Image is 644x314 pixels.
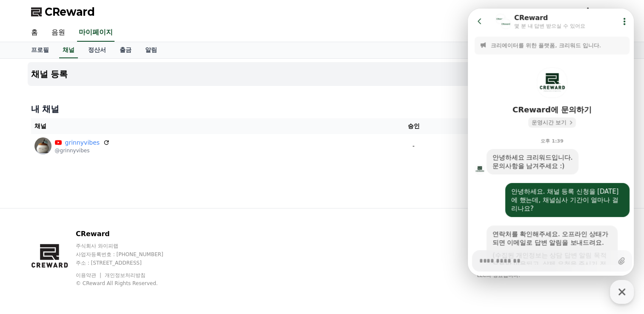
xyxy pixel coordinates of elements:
a: 음원 [45,24,72,42]
a: 채널 [59,42,78,58]
iframe: Channel chat [468,9,634,276]
p: - [378,142,449,151]
a: CReward [31,5,95,19]
a: 개인정보처리방침 [105,272,146,278]
h4: 채널 등록 [31,69,68,79]
a: 알림 [138,42,164,58]
a: 정산서 [81,42,113,58]
p: CReward [76,229,180,239]
button: 채널 등록 [28,62,617,86]
a: grinnyvibes [65,138,100,147]
a: 출금 [113,42,138,58]
a: 프로필 [24,42,56,58]
a: 이용약관 [76,272,103,278]
th: 채널 [31,118,375,134]
span: CReward [45,5,95,19]
th: 상태 [452,118,613,134]
p: @grinnyvibes [55,147,110,154]
p: 사업자등록번호 : [PHONE_NUMBER] [76,251,180,258]
h4: 내 채널 [31,103,613,115]
a: 마이페이지 [77,24,114,42]
th: 승인 [375,118,453,134]
img: grinnyvibes [34,137,52,154]
a: 홈 [24,24,45,42]
p: © CReward All Rights Reserved. [76,280,180,287]
p: 주소 : [STREET_ADDRESS] [76,260,180,266]
p: 주식회사 와이피랩 [76,243,180,249]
